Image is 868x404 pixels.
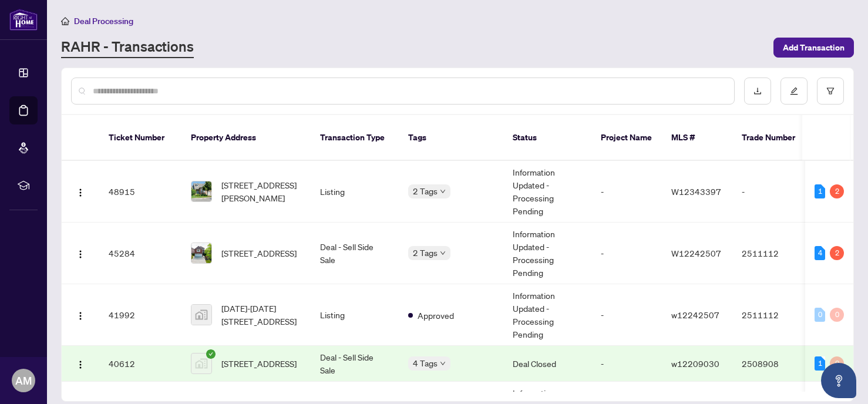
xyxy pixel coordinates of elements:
[99,161,181,223] td: 48915
[206,349,216,359] span: check-circle
[671,186,721,197] span: W12343397
[753,87,762,95] span: download
[311,223,399,284] td: Deal - Sell Side Sale
[815,184,825,198] div: 1
[671,248,721,258] span: W12242507
[191,243,211,263] img: thumbnail-img
[61,17,69,25] span: home
[61,37,194,58] a: RAHR - Transactions
[181,115,311,161] th: Property Address
[591,115,662,161] th: Project Name
[76,250,85,259] img: Logo
[221,179,301,204] span: [STREET_ADDRESS][PERSON_NAME]
[815,246,825,260] div: 4
[815,356,825,371] div: 1
[503,284,591,346] td: Information Updated - Processing Pending
[191,353,211,373] img: thumbnail-img
[71,305,90,324] button: Logo
[773,38,854,58] button: Add Transaction
[732,223,815,284] td: 2511112
[71,244,90,262] button: Logo
[76,188,85,197] img: Logo
[830,308,844,322] div: 0
[15,372,32,389] span: AM
[221,247,297,260] span: [STREET_ADDRESS]
[830,184,844,198] div: 2
[815,308,825,322] div: 0
[413,184,438,198] span: 2 Tags
[191,181,211,201] img: thumbnail-img
[99,284,181,346] td: 41992
[311,161,399,223] td: Listing
[71,182,90,201] button: Logo
[99,223,181,284] td: 45284
[503,161,591,223] td: Information Updated - Processing Pending
[71,354,90,373] button: Logo
[413,246,438,260] span: 2 Tags
[99,115,181,161] th: Ticket Number
[76,311,85,321] img: Logo
[503,346,591,382] td: Deal Closed
[817,78,844,105] button: filter
[591,346,662,382] td: -
[790,87,798,95] span: edit
[76,360,85,369] img: Logo
[780,78,808,105] button: edit
[830,356,844,371] div: 0
[399,115,503,161] th: Tags
[221,357,297,370] span: [STREET_ADDRESS]
[440,361,446,366] span: down
[732,115,815,161] th: Trade Number
[671,358,719,369] span: w12209030
[591,223,662,284] td: -
[732,284,815,346] td: 2511112
[440,188,446,194] span: down
[413,356,438,370] span: 4 Tags
[662,115,732,161] th: MLS #
[99,346,181,382] td: 40612
[732,346,815,382] td: 2508908
[503,223,591,284] td: Information Updated - Processing Pending
[591,161,662,223] td: -
[830,246,844,260] div: 2
[191,305,211,325] img: thumbnail-img
[821,363,856,398] button: Open asap
[744,78,771,105] button: download
[440,250,446,256] span: down
[311,115,399,161] th: Transaction Type
[826,87,835,95] span: filter
[9,9,38,31] img: logo
[732,161,815,223] td: -
[591,284,662,346] td: -
[418,309,454,322] span: Approved
[74,16,133,26] span: Deal Processing
[671,309,719,320] span: w12242507
[221,302,301,328] span: [DATE]-[DATE][STREET_ADDRESS]
[783,38,845,57] span: Add Transaction
[311,284,399,346] td: Listing
[503,115,591,161] th: Status
[311,346,399,382] td: Deal - Sell Side Sale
